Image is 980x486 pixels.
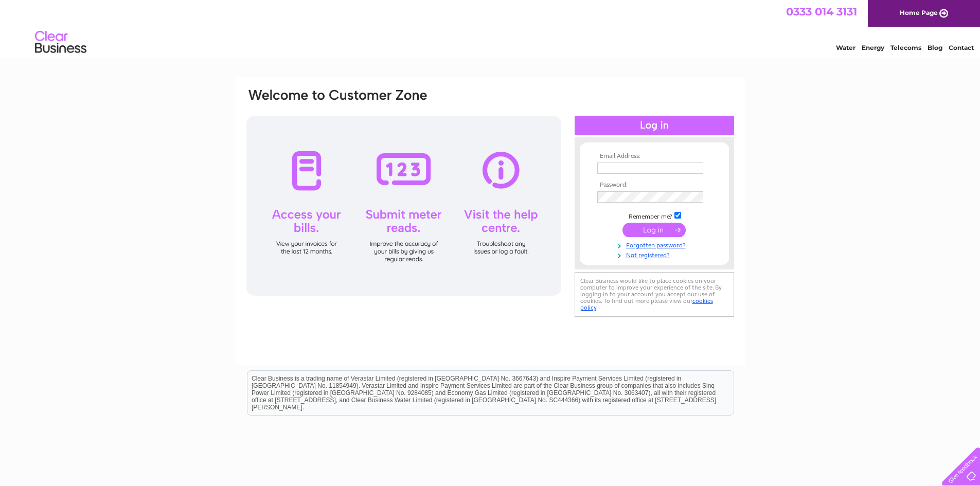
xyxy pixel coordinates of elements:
[949,44,974,51] a: Contact
[575,272,734,317] div: Clear Business would like to place cookies on your computer to improve your experience of the sit...
[34,27,87,58] img: logo.png
[597,249,714,259] a: Not registered?
[928,44,942,51] a: Blog
[622,223,686,237] input: Submit
[862,44,884,51] a: Energy
[595,153,714,160] th: Email Address:
[595,210,714,221] td: Remember me?
[836,44,856,51] a: Water
[597,240,714,249] a: Forgotten password?
[580,297,713,311] a: cookies policy
[595,182,714,189] th: Password:
[247,6,734,50] div: Clear Business is a trading name of Verastar Limited (registered in [GEOGRAPHIC_DATA] No. 3667643...
[890,44,921,51] a: Telecoms
[786,5,857,18] a: 0333 014 3131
